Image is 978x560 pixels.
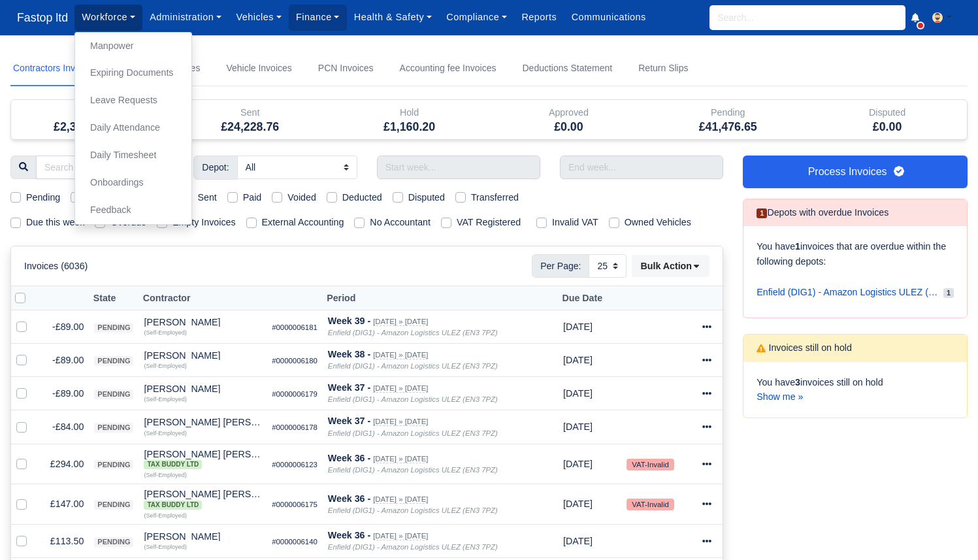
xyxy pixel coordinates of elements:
[757,391,803,402] a: Show me »
[229,5,289,30] a: Vehicles
[370,215,431,230] label: No Accountant
[262,215,344,230] label: External Accounting
[80,114,186,142] a: Daily Attendance
[817,120,957,134] h5: £0.00
[625,215,691,230] label: Owned Vehicles
[377,156,540,179] input: Start week...
[743,362,967,418] div: You have invoices still on hold
[144,450,261,469] div: [PERSON_NAME] [PERSON_NAME]
[243,190,262,205] label: Paid
[144,489,261,509] div: [PERSON_NAME] [PERSON_NAME] Tax Buddy Ltd
[36,156,174,179] input: Search for invoices...
[563,536,593,546] span: 2 weeks from now
[564,5,653,30] a: Communications
[287,190,316,205] label: Voided
[80,142,186,169] a: Daily Timesheet
[180,105,320,120] div: Sent
[272,461,318,469] small: #0000006123
[272,390,318,398] small: #0000006179
[514,5,564,30] a: Reports
[144,396,186,403] small: (Self-Employed)
[94,423,133,433] span: pending
[11,100,171,139] div: Paid
[328,493,370,504] strong: Week 36 -
[757,342,852,354] h6: Invoices still on hold
[193,156,237,179] span: Depot:
[144,489,261,509] div: [PERSON_NAME] [PERSON_NAME]
[328,382,370,393] strong: Week 37 -
[80,59,186,87] a: Expiring Documents
[658,120,798,134] h5: £41,476.65
[373,418,428,426] small: [DATE] » [DATE]
[328,453,370,463] strong: Week 36 -
[144,501,202,510] span: Tax Buddy Ltd
[658,105,798,120] div: Pending
[289,5,347,30] a: Finance
[316,51,376,86] a: PCN Invoices
[408,190,445,205] label: Disputed
[943,288,954,298] span: 1
[139,286,267,310] th: Contractor
[817,105,957,120] div: Disputed
[328,543,498,551] i: Enfield (DIG1) - Amazon Logistics ULEZ (EN3 7PZ)
[144,472,186,478] small: (Self-Employed)
[144,384,261,393] div: [PERSON_NAME]
[144,351,261,360] div: [PERSON_NAME]
[328,395,498,403] i: Enfield (DIG1) - Amazon Logistics ULEZ (EN3 7PZ)
[471,190,519,205] label: Transferred
[94,500,133,510] span: pending
[709,5,905,30] input: Search...
[37,524,89,557] td: £113.50
[807,100,967,139] div: Disputed
[342,190,382,205] label: Deducted
[757,280,954,305] a: Enfield (DIG1) - Amazon Logistics ULEZ (EN3 7PZ) 1
[347,5,440,30] a: Health & Safety
[144,512,186,519] small: (Self-Employed)
[180,120,320,134] h5: £24,228.76
[328,429,498,437] i: Enfield (DIG1) - Amazon Logistics ULEZ (EN3 7PZ)
[144,318,261,327] div: [PERSON_NAME]
[10,51,99,86] a: Contractors Invoices
[743,156,968,188] a: Process Invoices
[913,497,978,560] div: Chat Widget
[89,286,139,310] th: State
[10,5,74,31] a: Fastop ltd
[373,351,428,359] small: [DATE] » [DATE]
[37,410,89,444] td: -£84.00
[272,357,318,365] small: #0000006180
[328,349,370,359] strong: Week 38 -
[323,286,558,310] th: Period
[563,499,593,509] span: 2 weeks from now
[80,33,186,60] a: Manpower
[373,318,428,326] small: [DATE] » [DATE]
[397,51,499,86] a: Accounting fee Invoices
[558,286,621,310] th: Due Date
[457,215,521,230] label: VAT Registered
[563,421,593,432] span: 3 weeks from now
[37,344,89,377] td: -£89.00
[632,255,709,277] div: Bulk Action
[563,459,593,469] span: 2 weeks from now
[373,455,428,463] small: [DATE] » [DATE]
[627,499,674,510] small: VAT-Invalid
[24,261,88,272] h6: Invoices (6036)
[648,100,807,139] div: Pending
[37,310,89,344] td: -£89.00
[328,362,498,370] i: Enfield (DIG1) - Amazon Logistics ULEZ (EN3 7PZ)
[373,532,428,540] small: [DATE] » [DATE]
[144,532,261,541] div: [PERSON_NAME]
[144,418,261,427] div: [PERSON_NAME] [PERSON_NAME]
[560,156,723,179] input: End week...
[757,285,938,300] span: Enfield (DIG1) - Amazon Logistics ULEZ (EN3 7PZ)
[144,460,202,469] span: Tax Buddy Ltd
[272,501,318,508] small: #0000006175
[21,120,161,134] h5: £2,347,528.11
[519,51,615,86] a: Deductions Statement
[94,323,133,333] span: pending
[80,197,186,224] a: Feedback
[94,389,133,399] span: pending
[272,423,318,431] small: #0000006178
[757,208,767,218] span: 1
